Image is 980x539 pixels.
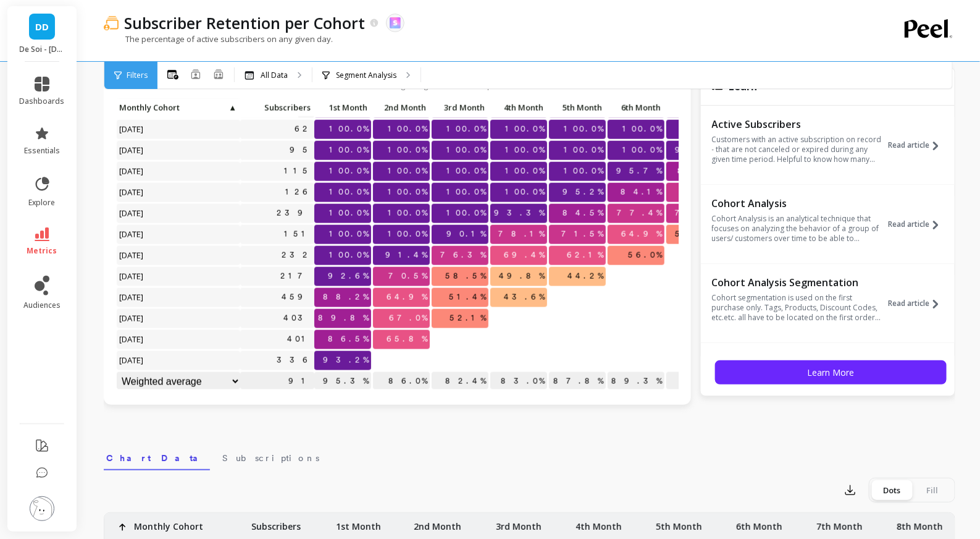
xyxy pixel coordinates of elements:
span: 100.0% [503,183,547,202]
div: Toggle SortBy [431,99,490,118]
span: 100.0% [385,225,430,244]
button: Read article [889,196,948,253]
a: 151 [282,225,314,244]
span: 62.1% [564,246,606,265]
span: 87.0% [675,162,723,180]
span: 100.0% [503,120,547,138]
span: 90.1% [444,225,488,244]
span: 92.6% [325,267,371,286]
span: [DATE] [117,309,147,328]
div: Toggle SortBy [548,99,607,118]
a: 239 [274,204,314,223]
span: [DATE] [117,288,147,307]
span: 93.2% [320,351,371,370]
p: Segment Analysis [336,70,396,80]
span: [DATE] [117,141,147,159]
span: 95.2% [560,183,606,202]
span: 69.4% [501,246,547,265]
p: 86.0% [373,372,430,391]
span: 100.0% [385,204,430,223]
span: 95.8% [672,141,723,159]
span: 89.8% [316,309,371,328]
div: Toggle SortBy [116,99,175,118]
a: 62 [292,120,314,138]
span: Read article [889,219,930,229]
span: audiences [23,300,61,310]
p: Cohort Analysis Segmentation [712,276,882,289]
span: 95.7% [614,162,664,180]
p: Active Subscribers [712,118,882,130]
span: Learn More [807,367,854,378]
span: 72.8% [672,204,723,223]
span: 100.0% [327,183,371,202]
p: Cohort Analysis is an analytical technique that focuses on analyzing the behavior of a group of u... [712,214,882,244]
span: 56.0% [626,246,664,265]
p: The percentage of active subscribers on any given day. [104,33,333,45]
span: dashboards [20,96,65,106]
span: 52.1% [447,309,488,328]
div: Fill [912,480,953,500]
p: 91.0% [666,372,723,391]
span: 58.9% [672,225,723,244]
span: 100.0% [444,162,488,180]
span: 100.0% [561,162,606,180]
span: 100.0% [561,141,606,159]
p: 4th Month [490,99,547,116]
p: Subscribers [251,513,301,533]
span: 77.4% [614,204,664,223]
span: 91.4% [383,246,430,265]
span: 58.5% [443,267,488,286]
span: 100.0% [620,120,664,138]
span: 100.0% [327,120,371,138]
p: 1st Month [314,99,371,116]
span: Subscriptions [222,452,319,464]
span: Subscribers [243,103,311,112]
span: 100.0% [327,204,371,223]
p: 3rd Month [432,99,488,116]
span: metrics [27,246,57,256]
span: 100.0% [327,141,371,159]
span: 49.8% [496,267,547,286]
a: 403 [281,309,314,328]
span: 7th Month [669,103,719,112]
div: Toggle SortBy [240,99,298,118]
span: essentials [24,146,60,156]
a: 95 [287,141,314,159]
p: 2nd Month [414,513,461,533]
span: 84.5% [560,204,606,223]
span: [DATE] [117,330,147,349]
p: 95.3% [314,372,371,391]
span: 100.0% [503,141,547,159]
span: 4th Month [493,103,543,112]
span: 100.0% [444,183,488,202]
p: Customers with an active subscription on record - that are not canceled or expired during any giv... [712,135,882,164]
img: profile picture [30,496,54,521]
span: 76.3% [438,246,488,265]
span: [DATE] [117,162,147,180]
p: 87.8% [549,372,606,391]
span: [DATE] [117,351,147,370]
span: 65.8% [384,330,430,349]
span: 100.0% [561,120,606,138]
button: Read article [889,275,948,332]
div: Toggle SortBy [372,99,431,118]
p: Monthly Cohort [117,99,240,116]
span: 100.0% [444,120,488,138]
span: [DATE] [117,120,147,138]
span: 43.6% [501,288,547,307]
span: Read article [889,299,930,308]
p: 6th Month [736,513,782,533]
span: [DATE] [117,183,147,202]
nav: Tabs [104,442,955,470]
span: [DATE] [117,204,147,223]
span: 51.4% [446,288,488,307]
button: Read article [889,117,948,174]
p: Subscribers [240,99,314,116]
a: 232 [279,246,314,265]
span: 78.1% [496,225,547,244]
p: 91 [240,372,314,391]
span: 67.0% [387,309,430,328]
span: 2nd Month [375,103,426,112]
span: [DATE] [117,225,147,244]
span: 100.0% [327,162,371,180]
